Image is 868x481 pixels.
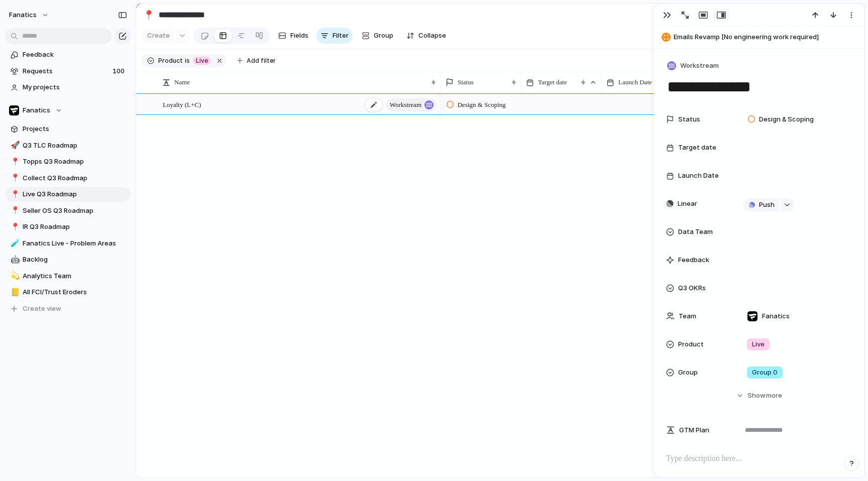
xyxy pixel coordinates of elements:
[9,222,19,232] button: 📍
[183,55,192,66] button: is
[759,200,775,210] span: Push
[11,172,18,184] div: 📍
[678,171,719,181] span: Launch Date
[23,238,127,249] span: Fanatics Live - Problem Areas
[185,56,190,65] span: is
[743,198,780,211] button: Push
[23,304,61,314] span: Create view
[9,271,19,281] button: 💫
[678,368,698,378] span: Group
[11,156,18,168] div: 📍
[290,31,308,41] span: Fields
[374,31,393,41] span: Group
[9,255,19,265] button: 🤖
[9,189,19,199] button: 📍
[5,285,131,300] a: 📒All FCI/Trust Eroders
[678,283,706,293] span: Q3 OKRs
[23,206,127,216] span: Seller OS Q3 Roadmap
[5,64,131,79] a: Requests100
[23,287,127,297] span: All FCI/Trust Eroders
[196,56,208,65] span: Live
[5,7,54,23] button: fanatics
[5,80,131,95] a: My projects
[5,138,131,153] a: 🚀Q3 TLC Roadmap
[402,28,450,44] button: Collapse
[5,301,131,316] button: Create view
[5,203,131,218] a: 📍Seller OS Q3 Roadmap
[23,66,110,76] span: Requests
[23,157,127,167] span: Topps Q3 Roadmap
[458,77,474,87] span: Status
[11,270,18,282] div: 💫
[191,55,213,66] button: Live
[11,189,18,200] div: 📍
[659,29,859,45] button: Emails Revamp [No engineering work required]
[9,206,19,216] button: 📍
[458,100,506,110] span: Design & Scoping
[680,61,719,71] span: Workstream
[11,254,18,266] div: 🤖
[333,31,349,41] span: Filter
[678,143,716,153] span: Target date
[23,173,127,183] span: Collect Q3 Roadmap
[678,114,700,125] span: Status
[386,98,436,111] button: workstream
[679,311,696,321] span: Team
[23,124,127,134] span: Projects
[5,187,131,202] a: 📍Live Q3 Roadmap
[666,387,852,405] button: Showmore
[762,311,790,321] span: Fanatics
[274,28,312,44] button: Fields
[158,56,183,65] span: Product
[5,171,131,186] a: 📍Collect Q3 Roadmap
[679,425,709,435] span: GTM Plan
[143,8,154,22] div: 📍
[5,47,131,62] a: Feedback
[357,28,398,44] button: Group
[9,238,19,249] button: 🧪
[23,50,127,60] span: Feedback
[747,391,766,401] span: Show
[5,269,131,284] a: 💫Analytics Team
[23,222,127,232] span: IR Q3 Roadmap
[752,368,778,378] span: Group 0
[23,141,127,151] span: Q3 TLC Roadmap
[5,103,131,118] button: Fanatics
[9,141,19,151] button: 🚀
[141,7,157,23] button: 📍
[163,98,201,110] span: Loyalty (L+C)
[23,255,127,265] span: Backlog
[231,54,282,68] button: Add filter
[5,154,131,169] a: 📍Topps Q3 Roadmap
[538,77,567,87] span: Target date
[9,157,19,167] button: 📍
[678,199,697,209] span: Linear
[766,391,782,401] span: more
[678,227,713,237] span: Data Team
[5,236,131,251] a: 🧪Fanatics Live - Problem Areas
[316,28,353,44] button: Filter
[390,98,421,112] span: workstream
[23,271,127,281] span: Analytics Team
[618,77,652,87] span: Launch Date
[11,237,18,249] div: 🧪
[174,77,190,87] span: Name
[752,339,765,349] span: Live
[5,219,131,234] a: 📍IR Q3 Roadmap
[9,287,19,297] button: 📒
[678,255,709,265] span: Feedback
[9,173,19,183] button: 📍
[5,252,131,267] div: 🤖Backlog
[23,105,50,115] span: Fanatics
[678,339,704,349] span: Product
[418,31,446,41] span: Collapse
[5,122,131,137] a: Projects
